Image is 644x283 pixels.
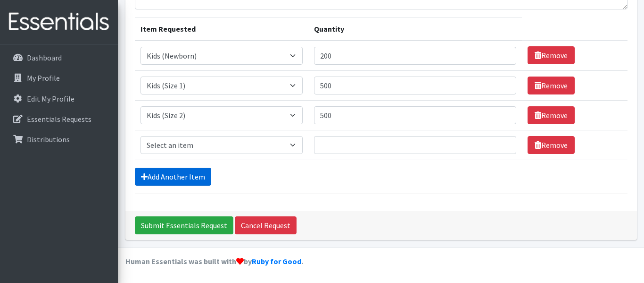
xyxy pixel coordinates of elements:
p: My Profile [27,73,60,83]
th: Quantity [308,17,522,41]
input: Submit Essentials Request [135,216,233,234]
a: Remove [528,46,575,64]
p: Dashboard [27,53,62,62]
a: Dashboard [4,48,114,67]
p: Edit My Profile [27,94,74,103]
a: Remove [528,106,575,124]
a: Distributions [4,130,114,149]
a: Remove [528,77,575,94]
a: My Profile [4,69,114,87]
a: Add Another Item [135,168,211,186]
strong: Human Essentials was built with by . [125,257,303,266]
a: Remove [528,136,575,154]
p: Essentials Requests [27,114,91,124]
p: Distributions [27,135,70,144]
img: HumanEssentials [4,6,114,38]
th: Item Requested [135,17,308,41]
a: Essentials Requests [4,110,114,129]
a: Edit My Profile [4,89,114,108]
a: Ruby for Good [252,257,301,266]
a: Cancel Request [235,216,297,234]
